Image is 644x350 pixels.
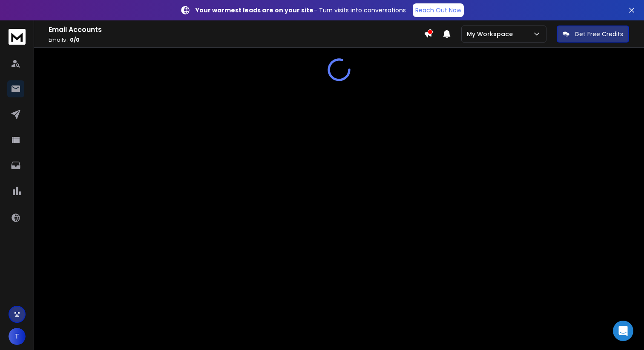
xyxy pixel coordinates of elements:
[613,321,633,341] div: Open Intercom Messenger
[49,25,424,35] h1: Email Accounts
[195,6,313,14] strong: Your warmest leads are on your site
[467,30,516,38] p: My Workspace
[70,36,80,43] span: 0 / 0
[413,3,464,17] a: Reach Out Now
[415,6,461,14] p: Reach Out Now
[49,37,424,43] p: Emails :
[9,328,26,345] button: T
[9,29,26,45] img: logo
[557,26,629,43] button: Get Free Credits
[575,30,623,38] p: Get Free Credits
[195,6,406,14] p: – Turn visits into conversations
